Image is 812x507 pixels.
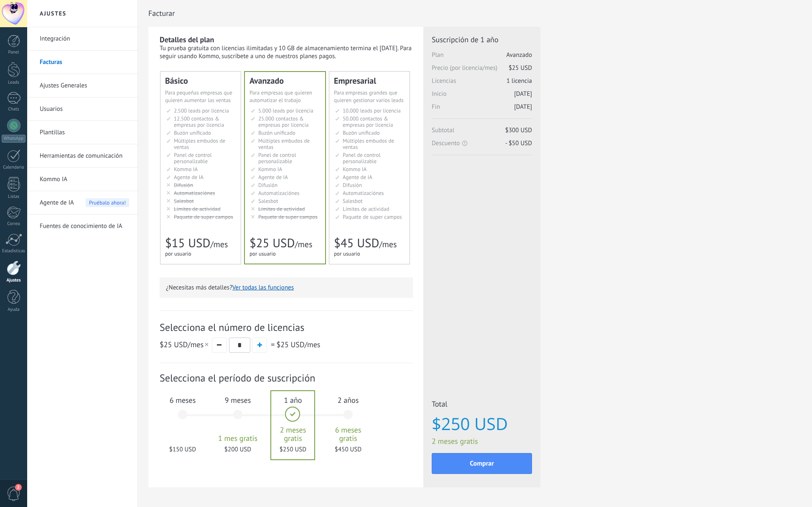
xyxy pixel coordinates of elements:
[160,35,214,44] b: Detalles del plan
[258,151,296,165] span: Panel de control personalizable
[174,137,225,151] span: Múltiples embudos de ventas
[174,213,233,220] span: Paquete de super campos
[40,27,129,51] a: Integración
[470,461,494,466] span: Comprar
[215,395,260,405] span: 9 meses
[334,77,405,85] div: Empresarial
[27,51,137,74] li: Facturas
[160,371,413,384] span: Selecciona el período de suscripción
[258,174,288,181] span: Agente de IA
[343,137,394,151] span: Múltiples embudos de ventas
[160,395,205,405] span: 6 meses
[160,340,210,349] span: /mes
[160,340,188,349] span: $25 USD
[27,215,137,238] li: Fuentes de conocimiento de IA
[249,77,321,85] div: Avanzado
[258,166,282,173] span: Kommo IA
[40,121,129,144] a: Plantillas
[343,129,380,136] span: Buzón unificado
[343,174,372,181] span: Agente de IA
[160,44,413,60] div: Tu prueba gratuita con licencias ilimitadas y 10 GB de almacenamiento termina el [DATE]. Para seg...
[514,90,532,98] span: [DATE]
[432,90,532,103] span: Inicio
[86,198,129,207] span: Pruébalo ahora!
[174,205,221,213] span: Límites de actividad
[343,189,384,197] span: Automatizaciónes
[174,166,198,173] span: Kommo IA
[174,115,224,128] span: 12.500 contactos & empresas por licencia
[343,197,363,205] span: Salesbot
[166,284,407,292] p: ¿Necesitas más detalles?
[2,107,26,112] div: Chats
[174,189,215,197] span: Automatizaciónes
[432,51,532,64] span: Plan
[432,415,532,433] span: $250 USD
[326,395,371,405] span: 2 años
[258,205,305,213] span: Límites de actividad
[40,74,129,97] a: Ajustes Generales
[2,80,26,85] div: Leads
[379,239,397,250] span: /mes
[27,144,137,168] li: Herramientas de comunicación
[40,191,129,215] a: Agente de IA Pruébalo ahora!
[174,107,229,114] span: 2.500 leads por licencia
[2,307,26,312] div: Ayuda
[343,182,362,189] span: Difusión
[40,97,129,121] a: Usuarios
[215,446,260,453] span: $200 USD
[27,168,137,191] li: Kommo IA
[505,139,532,147] span: - $50 USD
[432,35,532,44] span: Suscripción de 1 año
[249,250,276,257] span: por usuario
[2,221,26,227] div: Correo
[165,89,232,104] span: Para pequeñas empresas que quieren aumentar las ventas
[276,340,304,349] span: $25 USD
[15,484,22,491] span: 2
[40,168,129,191] a: Kommo IA
[258,213,318,220] span: Paquete de super campos
[343,115,393,128] span: 50.000 contactos & empresas por licencia
[432,77,532,90] span: Licencias
[505,126,532,134] span: $300 USD
[326,446,371,453] span: $450 USD
[165,235,210,251] span: $15 USD
[174,182,193,189] span: Difusión
[27,121,137,144] li: Plantillas
[160,446,205,453] span: $150 USD
[2,248,26,254] div: Estadísticas
[160,321,413,334] span: Selecciona el número de licencias
[507,51,532,59] span: Avanzado
[40,191,74,215] span: Agente de IA
[507,77,532,85] span: 1 licencia
[258,189,300,197] span: Automatizaciónes
[258,129,295,136] span: Buzón unificado
[343,151,381,165] span: Panel de control personalizable
[165,77,236,85] div: Básico
[258,197,278,205] span: Salesbot
[271,340,275,349] span: =
[210,239,228,250] span: /mes
[2,278,26,283] div: Ajustes
[343,107,401,114] span: 10.000 leads por licencia
[343,213,402,220] span: Paquete de super campos
[334,250,360,257] span: por usuario
[215,434,260,443] span: 1 mes gratis
[27,74,137,97] li: Ajustes Generales
[148,9,175,18] span: Facturar
[40,215,129,238] a: Fuentes de conocimiento de IA
[334,89,404,104] span: Para empresas grandes que quieren gestionar varios leads
[270,395,316,405] span: 1 año
[249,235,295,251] span: $25 USD
[249,89,312,104] span: Para empresas que quieren automatizar el trabajo
[232,284,294,292] button: Ver todas las funciones
[2,194,26,200] div: Listas
[40,144,129,168] a: Herramientas de comunicación
[2,165,26,170] div: Calendario
[258,137,310,151] span: Múltiples embudos de ventas
[174,151,212,165] span: Panel de control personalizable
[432,436,532,446] span: 2 meses gratis
[270,446,316,453] span: $250 USD
[258,182,277,189] span: Difusión
[509,64,532,72] span: $25 USD
[2,135,25,143] div: WhatsApp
